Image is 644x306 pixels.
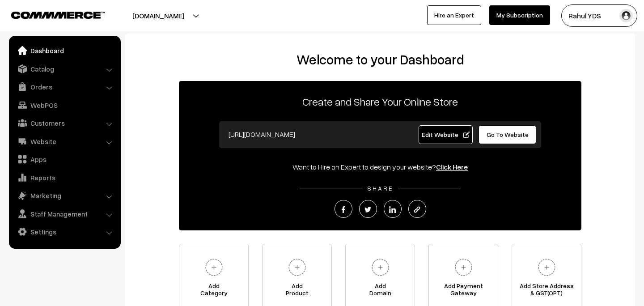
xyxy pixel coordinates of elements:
[11,206,118,222] a: Staff Management
[561,4,637,27] button: Rahul YDS
[11,42,118,59] a: Dashboard
[134,51,626,68] h2: Welcome to your Dashboard
[11,12,105,18] img: COMMMERCE
[263,282,331,300] span: Add Product
[179,282,248,300] span: Add Category
[179,93,581,110] p: Create and Share Your Online Store
[11,9,89,20] a: COMMMERCE
[479,125,536,144] a: Go To Website
[534,255,559,280] img: plus.svg
[285,255,309,280] img: plus.svg
[11,61,118,77] a: Catalog
[11,170,118,186] a: Reports
[489,5,550,25] a: My Subscription
[512,282,581,300] span: Add Store Address & GST(OPT)
[363,184,398,192] span: SHARE
[487,131,529,138] span: Go To Website
[436,162,468,171] a: Click Here
[619,9,633,22] img: user
[11,97,118,113] a: WebPOS
[346,282,415,300] span: Add Domain
[202,255,226,280] img: plus.svg
[422,131,470,138] span: Edit Website
[11,133,118,149] a: Website
[368,255,393,280] img: plus.svg
[101,4,216,27] button: [DOMAIN_NAME]
[419,125,473,144] a: Edit Website
[429,282,498,300] span: Add Payment Gateway
[11,151,118,167] a: Apps
[11,224,118,240] a: Settings
[179,161,581,172] div: Want to Hire an Expert to design your website?
[11,115,118,131] a: Customers
[11,79,118,95] a: Orders
[11,187,118,204] a: Marketing
[451,255,476,280] img: plus.svg
[427,5,481,25] a: Hire an Expert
